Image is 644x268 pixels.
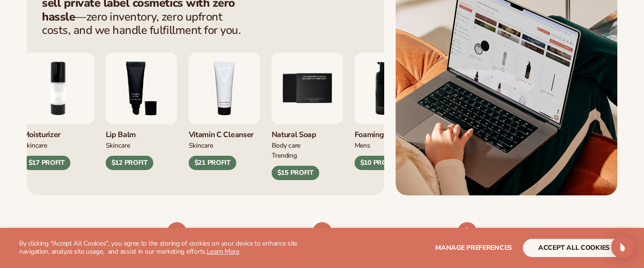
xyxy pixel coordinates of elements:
p: By clicking "Accept All Cookies", you agree to the storing of cookies on your device to enhance s... [19,240,318,256]
div: 5 / 9 [272,53,343,180]
div: SKINCARE [23,140,94,150]
div: 4 / 9 [189,53,260,170]
div: SKINCARE [106,140,177,150]
div: 3 / 9 [106,53,177,170]
div: Moisturizer [23,124,94,140]
div: Skincare [189,140,260,150]
button: accept all cookies [523,239,625,257]
div: 2 / 9 [23,53,94,170]
img: Shopify Image 9 [458,222,477,241]
span: Manage preferences [435,243,512,252]
img: Shopify Image 7 [167,222,186,241]
div: Foaming beard wash [355,124,426,140]
a: Learn More [207,247,239,256]
div: Lip Balm [106,124,177,140]
div: Open Intercom Messenger [611,236,634,258]
img: Vitamin c cleanser. [189,53,260,124]
div: $21 PROFIT [189,156,236,170]
button: Manage preferences [435,239,512,257]
div: $12 PROFIT [106,156,153,170]
div: Vitamin C Cleanser [189,124,260,140]
div: BODY Care [272,140,343,150]
img: Moisturizing lotion. [23,53,94,124]
img: Shopify Image 8 [313,222,332,241]
div: TRENDING [272,150,343,160]
div: $17 PROFIT [23,156,71,170]
img: Foaming beard wash. [355,53,426,124]
div: 6 / 9 [355,53,426,170]
img: Nature bar of soap. [272,53,343,124]
div: Natural Soap [272,124,343,140]
div: mens [355,140,426,150]
div: $10 PROFIT [355,156,402,170]
div: $15 PROFIT [272,166,319,180]
img: Smoothing lip balm. [106,53,177,124]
